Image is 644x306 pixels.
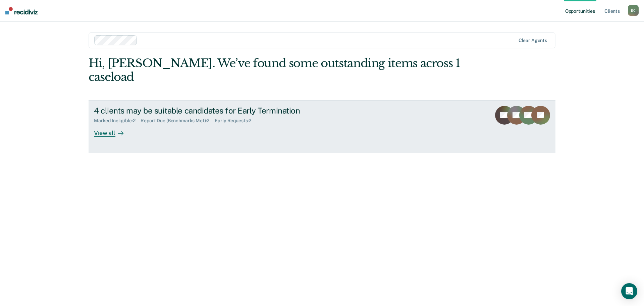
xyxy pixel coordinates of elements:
div: Hi, [PERSON_NAME]. We’ve found some outstanding items across 1 caseload [89,56,462,84]
div: Clear agents [519,38,547,43]
div: E C [628,5,639,16]
img: Recidiviz [5,7,38,14]
div: Open Intercom Messenger [621,283,637,299]
div: Early Requests : 2 [215,118,257,124]
div: View all [94,124,131,137]
div: Marked Ineligible : 2 [94,118,141,124]
div: Report Due (Benchmarks Met) : 2 [141,118,215,124]
div: 4 clients may be suitable candidates for Early Termination [94,106,329,116]
button: EC [628,5,639,16]
a: 4 clients may be suitable candidates for Early TerminationMarked Ineligible:2Report Due (Benchmar... [89,100,555,153]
